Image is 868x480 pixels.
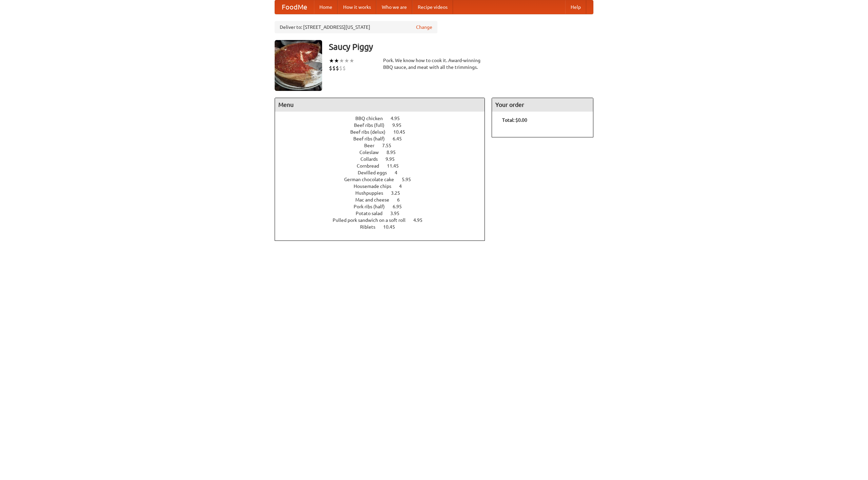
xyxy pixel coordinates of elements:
a: Who we are [376,0,412,14]
span: 9.95 [386,156,401,162]
a: Beer 7.55 [364,143,404,148]
li: $ [339,64,342,72]
a: Housemade chips 4 [354,184,414,189]
li: ★ [329,57,334,64]
li: ★ [344,57,349,64]
span: Mac and cheese [355,197,396,203]
li: $ [336,64,339,72]
span: Collards [360,156,384,162]
span: Coleslaw [359,150,386,155]
span: 10.45 [383,224,402,230]
span: 7.55 [382,143,398,148]
div: Pork. We know how to cook it. Award-winning BBQ sauce, and meat with all the trimmings. [383,57,485,71]
a: Mac and cheese 6 [355,197,412,203]
a: Coleslaw 8.95 [359,150,408,155]
a: How it works [338,0,376,14]
a: Recipe videos [412,0,453,14]
span: Devilled eggs [358,170,394,175]
span: 6.95 [393,204,409,209]
a: Beef ribs (full) 9.95 [354,122,414,128]
span: Pulled pork sandwich on a soft roll [333,217,412,223]
a: Home [314,0,338,14]
span: Pork ribs (half) [354,204,392,209]
li: ★ [349,57,354,64]
span: Potato salad [356,211,389,216]
a: Beef ribs (half) 6.45 [353,136,414,141]
a: Riblets 10.45 [360,224,408,230]
span: 4.95 [391,116,407,121]
img: angular.jpg [275,40,322,91]
li: $ [332,64,336,72]
li: ★ [339,57,344,64]
span: 6 [397,197,407,203]
span: 4.95 [413,217,429,223]
a: Hushpuppies 3.25 [355,190,413,196]
a: Beef ribs (delux) 10.45 [350,129,418,135]
h4: Menu [275,98,485,112]
span: 4 [395,170,404,175]
a: Devilled eggs 4 [358,170,410,175]
h3: Saucy Piggy [329,40,593,54]
li: $ [329,64,332,72]
a: FoodMe [275,0,314,14]
span: German chocolate cake [344,177,401,182]
li: $ [342,64,346,72]
a: Pork ribs (half) 6.95 [354,204,414,209]
span: 8.95 [387,150,402,155]
span: 3.95 [390,211,406,216]
a: Change [416,24,432,31]
li: ★ [334,57,339,64]
span: 6.45 [393,136,409,141]
a: Help [565,0,586,14]
a: BBQ chicken 4.95 [355,116,412,121]
span: Riblets [360,224,382,230]
span: Cornbread [357,163,386,169]
span: 11.45 [387,163,406,169]
a: Collards 9.95 [360,156,407,162]
a: Potato salad 3.95 [356,211,412,216]
a: German chocolate cake 5.95 [344,177,423,182]
span: 4 [399,184,409,189]
span: 10.45 [393,129,412,135]
div: Deliver to: [STREET_ADDRESS][US_STATE] [275,21,437,33]
span: 5.95 [402,177,418,182]
span: Hushpuppies [355,190,390,196]
b: Total: $0.00 [502,117,527,123]
span: 3.25 [391,190,407,196]
span: Beef ribs (delux) [350,129,392,135]
span: 9.95 [392,122,408,128]
a: Pulled pork sandwich on a soft roll 4.95 [333,217,435,223]
span: Beef ribs (half) [353,136,392,141]
span: Beer [364,143,381,148]
span: Beef ribs (full) [354,122,391,128]
span: BBQ chicken [355,116,390,121]
a: Cornbread 11.45 [357,163,411,169]
span: Housemade chips [354,184,398,189]
h4: Your order [492,98,593,112]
